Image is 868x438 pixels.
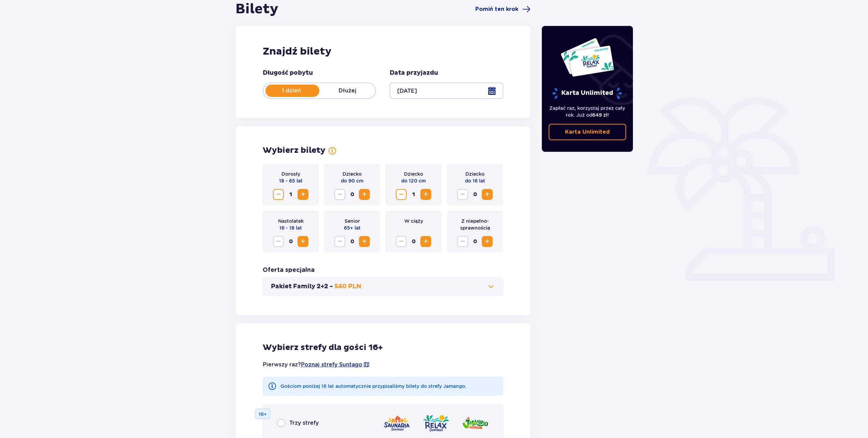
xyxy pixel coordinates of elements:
a: Pomiń ten krok [475,5,531,13]
span: Trzy strefy [289,419,319,427]
button: Zmniejsz [273,236,284,247]
p: Dorosły [281,171,300,177]
button: Zwiększ [298,189,308,200]
p: Długość pobytu [263,69,313,77]
p: Zapłać raz, korzystaj przez cały rok. Już od ! [549,105,626,118]
span: 0 [285,236,296,247]
h2: Znajdź bilety [263,45,503,58]
p: Pierwszy raz? [263,361,370,368]
h2: Wybierz bilety [263,145,325,156]
a: Poznaj strefy Suntago [301,361,362,368]
p: Dziecko [465,171,484,177]
p: Z niepełno­sprawnością [452,218,497,231]
button: Zwiększ [482,236,493,247]
a: Karta Unlimited [549,124,626,140]
span: 0 [408,236,419,247]
p: do 90 cm [341,177,363,184]
span: 0 [347,236,358,247]
p: Gościom poniżej 16 lat automatycznie przypisaliśmy bilety do strefy Jamango. [280,383,466,390]
span: Pomiń ten krok [475,5,518,13]
img: Relax [422,413,450,433]
p: W ciąży [404,218,423,224]
p: 16+ [259,411,267,418]
button: Zmniejsz [457,189,468,200]
button: Zwiększ [298,236,308,247]
button: Pakiet Family 2+2 -540 PLN [271,282,495,291]
span: 0 [347,189,358,200]
img: Saunaria [383,413,410,433]
img: Dwie karty całoroczne do Suntago z napisem 'UNLIMITED RELAX', na białym tle z tropikalnymi liśćmi... [560,38,614,77]
button: Zmniejsz [273,189,284,200]
span: 0 [469,236,480,247]
span: 1 [408,189,419,200]
p: do 16 lat [465,177,485,184]
button: Zmniejsz [334,236,345,247]
p: Nastolatek [278,218,304,224]
p: Pakiet Family 2+2 - [271,282,333,291]
button: Zwiększ [359,189,370,200]
p: Karta Unlimited [565,128,610,136]
p: 540 PLN [334,282,361,291]
button: Zmniejsz [334,189,345,200]
img: Jamango [462,413,489,433]
p: do 120 cm [401,177,426,184]
button: Zwiększ [420,189,431,200]
p: Karta Unlimited [552,87,623,99]
p: 65+ lat [344,224,361,231]
button: Zwiększ [482,189,493,200]
p: Dziecko [404,171,423,177]
p: 16 - 18 lat [279,224,302,231]
button: Zwiększ [420,236,431,247]
button: Zwiększ [359,236,370,247]
button: Zmniejsz [396,189,407,200]
p: Senior [345,218,360,224]
h3: Oferta specjalna [263,266,315,274]
span: 0 [469,189,480,200]
button: Zmniejsz [457,236,468,247]
p: Dziecko [343,171,362,177]
p: Dłużej [319,87,375,94]
span: 649 zł [592,112,608,118]
h2: Wybierz strefy dla gości 16+ [263,342,503,353]
p: Data przyjazdu [390,69,438,77]
button: Zmniejsz [396,236,407,247]
span: 1 [285,189,296,200]
h1: Bilety [235,1,278,18]
p: 1 dzień [263,87,319,94]
p: 18 - 65 lat [279,177,303,184]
